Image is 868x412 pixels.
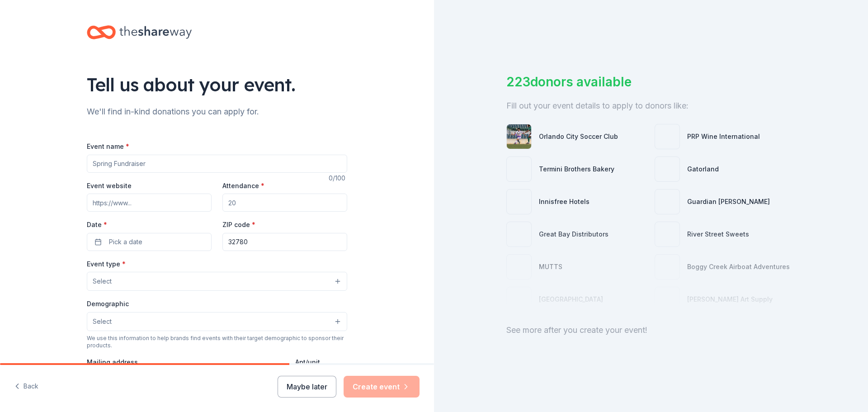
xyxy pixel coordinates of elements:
label: Event website [87,181,132,190]
label: Attendance [222,181,264,190]
label: Date [87,220,212,229]
input: 20 [222,194,347,212]
label: Apt/unit [295,358,320,367]
button: Back [14,377,38,396]
div: 0 /100 [329,173,347,184]
div: Gatorland [687,164,719,175]
img: photo for Termini Brothers Bakery [507,157,531,181]
label: ZIP code [222,220,255,229]
div: Guardian [PERSON_NAME] [687,196,770,207]
div: PRP Wine International [687,131,760,142]
button: Pick a date [87,233,212,251]
span: Pick a date [109,237,142,247]
label: Demographic [87,299,129,308]
img: photo for Guardian Angel Device [655,189,679,214]
div: Orlando City Soccer Club [539,131,618,142]
span: Select [93,276,112,287]
div: 223 donors available [506,72,796,91]
div: Innisfree Hotels [539,196,590,207]
span: Select [93,316,112,327]
label: Event name [87,142,129,151]
button: Select [87,272,347,291]
div: Termini Brothers Bakery [539,164,614,175]
div: We'll find in-kind donations you can apply for. [87,104,347,119]
div: See more after you create your event! [506,323,796,337]
input: Spring Fundraiser [87,155,347,173]
img: photo for Gatorland [655,157,679,181]
label: Mailing address [87,358,138,367]
img: photo for PRP Wine International [655,124,679,149]
button: Maybe later [278,376,336,398]
img: photo for Innisfree Hotels [507,189,531,214]
div: We use this information to help brands find events with their target demographic to sponsor their... [87,335,347,349]
input: 12345 (U.S. only) [222,233,347,251]
input: https://www... [87,194,212,212]
img: photo for Orlando City Soccer Club [507,124,531,149]
div: Tell us about your event. [87,72,347,97]
label: Event type [87,260,126,269]
button: Select [87,312,347,331]
div: Fill out your event details to apply to donors like: [506,99,796,113]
